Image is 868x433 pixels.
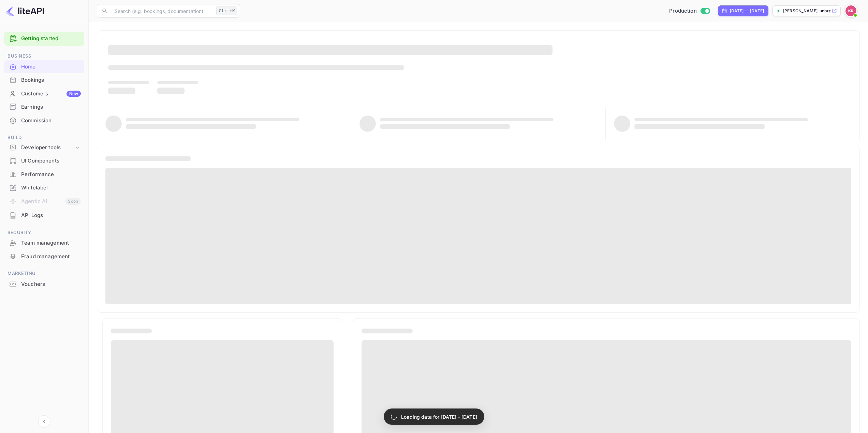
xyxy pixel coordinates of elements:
a: Home [4,60,84,73]
a: Whitelabel [4,181,84,194]
a: Earnings [4,100,84,113]
div: Vouchers [21,280,81,288]
span: Production [669,7,697,15]
a: Getting started [21,35,81,43]
a: Fraud management [4,250,84,263]
div: Performance [21,171,81,179]
div: Whitelabel [4,181,84,195]
div: Earnings [4,100,84,114]
div: Fraud management [4,250,84,263]
div: Developer tools [21,144,74,152]
div: UI Components [4,154,84,168]
div: Customers [21,90,81,98]
div: [DATE] — [DATE] [730,8,764,14]
div: Getting started [4,32,84,46]
p: [PERSON_NAME]-unbrg.[PERSON_NAME]... [783,8,830,14]
div: Performance [4,168,84,181]
div: CustomersNew [4,87,84,100]
div: Switch to Sandbox mode [666,7,712,15]
a: UI Components [4,154,84,167]
a: Commission [4,114,84,127]
span: Business [4,52,84,60]
div: Commission [21,117,81,125]
div: Vouchers [4,278,84,291]
img: LiteAPI logo [5,5,44,16]
div: Commission [4,114,84,127]
input: Search (e.g. bookings, documentation) [111,4,214,18]
span: Build [4,134,84,141]
img: Kobus Roux [845,5,856,16]
span: Security [4,229,84,236]
button: Collapse navigation [38,415,50,428]
span: Marketing [4,270,84,277]
div: Home [4,60,84,74]
a: CustomersNew [4,87,84,100]
a: Performance [4,168,84,181]
div: API Logs [4,209,84,222]
p: Loading data for [DATE] - [DATE] [401,413,477,420]
div: Bookings [21,76,81,84]
div: Bookings [4,74,84,87]
div: UI Components [21,157,81,165]
a: Vouchers [4,278,84,290]
div: Earnings [21,103,81,111]
div: API Logs [21,212,81,219]
div: Team management [21,239,81,247]
div: Whitelabel [21,184,81,192]
div: Click to change the date range period [718,5,768,16]
div: Fraud management [21,253,81,261]
div: Team management [4,236,84,250]
a: Bookings [4,74,84,86]
div: Ctrl+K [216,6,237,15]
a: API Logs [4,209,84,221]
a: Team management [4,236,84,249]
div: New [67,91,81,97]
div: Developer tools [4,142,84,154]
div: Home [21,63,81,71]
